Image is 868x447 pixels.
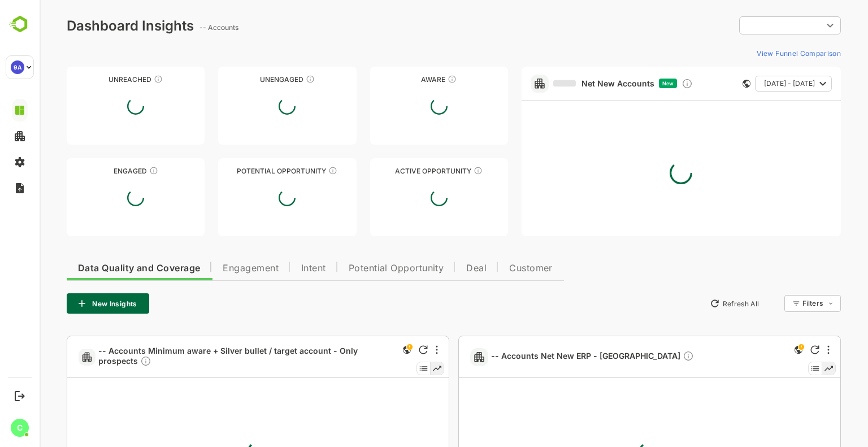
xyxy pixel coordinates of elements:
[514,79,615,89] a: Net New Accounts
[643,350,654,363] div: Description not present
[434,166,443,175] div: These accounts have open opportunities which might be at any of the Sales Stages
[361,343,374,358] div: This is a global insight. Segment selection is not applicable for this view
[32,18,55,27] div: v 4.0.25
[763,299,783,307] div: Filters
[331,75,468,84] div: Aware
[266,75,275,84] div: These accounts have not shown enough engagement and need nurturing
[703,80,711,88] div: This card does not support filter and segments
[715,76,792,92] button: [DATE] - [DATE]
[38,264,160,273] span: Data Quality and Coverage
[642,78,653,89] div: Discover new ICP-fit accounts showing engagement — via intent surges, anonymous website visits, L...
[309,264,405,273] span: Potential Opportunity
[110,166,119,175] div: These accounts are warm, further nurturing would qualify them to MQAs
[762,293,801,314] div: Filters
[141,67,173,74] div: Mots-clés
[771,345,780,354] div: Refresh
[289,166,298,175] div: These accounts are MQAs and can be passed on to Inside Sales
[27,167,165,175] div: Engaged
[179,75,316,84] div: Unengaged
[29,29,84,38] div: Domaine: [URL]
[724,76,775,91] span: [DATE] - [DATE]
[700,15,801,36] div: ​
[179,167,316,175] div: Potential Opportunity
[470,264,513,273] span: Customer
[623,80,634,86] span: New
[713,44,801,62] button: View Funnel Comparison
[452,350,659,363] a: -- Accounts Net New ERP - [GEOGRAPHIC_DATA]Description not present
[427,264,447,273] span: Deal
[408,75,417,84] div: These accounts have just entered the buying cycle and need further nurturing
[262,264,287,273] span: Intent
[27,293,110,314] button: New Insights
[12,388,27,403] button: Logout
[18,29,27,38] img: website_grey.svg
[58,67,87,74] div: Domaine
[27,75,165,84] div: Unreached
[665,294,724,313] button: Refresh All
[59,346,361,368] a: -- Accounts Minimum aware + Silver bullet / target account - Only prospectsDescription not present
[18,18,27,27] img: logo_orange.svg
[27,18,154,34] div: Dashboard Insights
[11,60,24,74] div: 9A
[331,167,468,175] div: Active Opportunity
[452,350,654,363] span: -- Accounts Net New ERP - [GEOGRAPHIC_DATA]
[788,345,790,354] div: More
[379,345,388,354] div: Refresh
[752,343,766,358] div: This is a global insight. Segment selection is not applicable for this view
[11,419,29,437] div: C
[114,75,123,84] div: These accounts have not been engaged with for a defined time period
[6,14,34,35] img: BambooboxLogoMark.f1c84d78b4c51b1a7b5f700c9845e183.svg
[183,264,239,273] span: Engagement
[396,345,398,354] div: More
[128,66,137,75] img: tab_keywords_by_traffic_grey.svg
[101,355,112,368] div: Description not present
[160,23,202,32] ag: -- Accounts
[59,346,356,368] span: -- Accounts Minimum aware + Silver bullet / target account - Only prospects
[46,66,55,75] img: tab_domain_overview_orange.svg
